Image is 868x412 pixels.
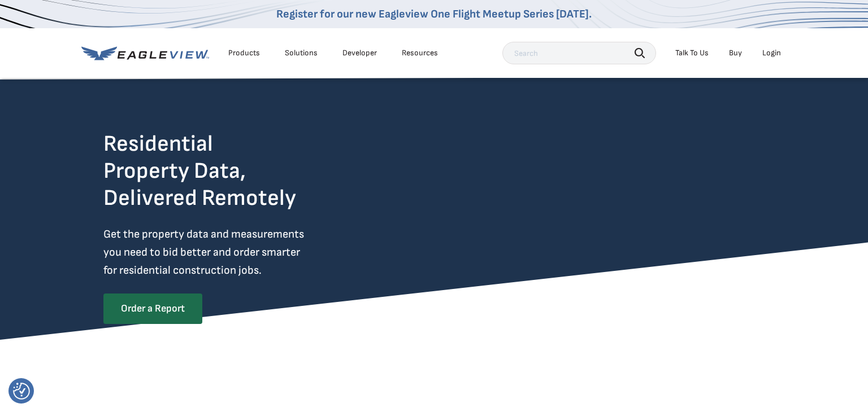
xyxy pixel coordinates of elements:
div: Solutions [285,48,318,58]
div: Resources [402,48,438,58]
h2: Residential Property Data, Delivered Remotely [103,130,296,212]
button: Consent Preferences [13,383,30,400]
div: Products [228,48,260,58]
div: Talk To Us [675,48,709,58]
a: Developer [342,48,377,58]
a: Register for our new Eagleview One Flight Meetup Series [DATE]. [276,7,592,21]
div: Login [762,48,781,58]
p: Get the property data and measurements you need to bid better and order smarter for residential c... [103,225,351,279]
img: Revisit consent button [13,383,30,400]
a: Order a Report [103,293,202,324]
input: Search [502,42,656,64]
a: Buy [729,48,742,58]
